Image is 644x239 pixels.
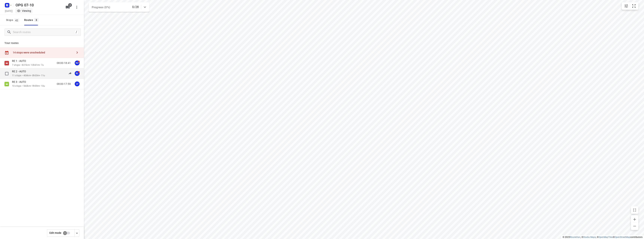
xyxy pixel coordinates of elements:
[89,2,149,12] div: Progress (0%)0/28
[12,74,45,77] p: 11 stops • 406km • 8h33m • 11u
[12,70,28,73] p: RE 2 - AUTO
[57,82,71,86] p: 08:00-17:59
[3,70,10,77] span: Select
[6,18,20,22] span: Stops
[17,9,31,13] div: You are currently in view mode. To make any changes, go to edit project.
[615,236,630,238] a: OpenStreetMap
[622,2,638,10] div: small contained button group
[74,30,78,34] div: /
[13,51,73,54] div: 14 stops were unscheduled
[66,70,74,77] button: Send to driver
[563,236,643,238] li: © 2025 , © , © © contributors
[24,18,40,22] div: Routes
[57,61,71,65] p: 08:00-18:41
[49,231,61,234] span: Edit mode
[14,18,19,22] span: 42
[75,231,79,235] div: Driver app settings
[12,59,28,63] p: RE 1 - AUTO
[4,41,79,45] p: Your routes
[599,236,613,238] a: OpenMapTiles
[12,84,45,88] p: 10 stops • 560km • 9h59m • 10u
[73,4,80,11] button: More
[12,80,28,84] p: RE 3 - AUTO
[64,4,72,11] button: 3
[13,29,74,35] input: Search routes
[92,6,110,9] span: Progress (0%)
[630,2,638,10] button: Fit zoom
[12,63,44,67] p: 7 stops • 821km • 10h41m • 7u
[583,236,596,238] a: Stadia Maps
[132,5,139,9] p: 0/28
[570,236,581,238] a: Routetitan
[34,18,39,22] span: 3
[68,3,72,7] span: 3
[622,2,630,10] button: Map settings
